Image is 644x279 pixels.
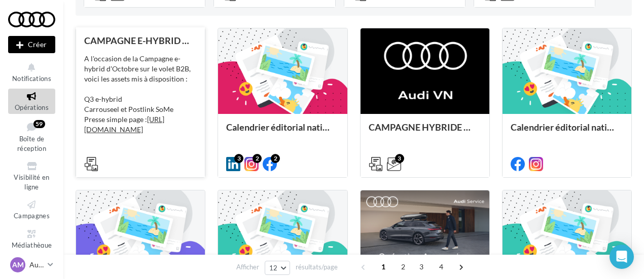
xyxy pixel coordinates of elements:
p: Audi MONTARGIS [29,260,44,270]
a: AM Audi MONTARGIS [8,255,55,274]
div: 3 [234,154,243,163]
span: 4 [433,259,449,275]
span: Afficher [236,262,259,272]
div: Calendrier éditorial national : semaine du 22.09 au 28.09 [226,122,339,142]
span: 2 [395,259,411,275]
button: 12 [265,261,291,275]
a: Boîte de réception59 [8,118,55,155]
span: AM [12,260,24,270]
a: Médiathèque [8,226,55,251]
div: Nouvelle campagne [8,36,55,53]
a: Campagnes [8,197,55,222]
span: Opérations [15,103,49,111]
button: Créer [8,36,55,53]
a: Opérations [8,89,55,113]
div: 2 [271,154,280,163]
span: 3 [413,259,430,275]
button: Notifications [8,60,55,85]
div: CAMPAGNE HYBRIDE RECHARGEABLE [369,122,481,142]
div: 2 [253,154,262,163]
span: Campagnes [14,212,50,220]
span: Visibilité en ligne [14,173,49,191]
div: 3 [395,154,404,163]
div: A l'occasion de la Campagne e-hybrid d'Octobre sur le volet B2B, voici les assets mis à dispositi... [84,54,197,155]
div: Open Intercom Messenger [610,245,634,269]
div: CAMPAGNE E-HYBRID OCTOBRE B2B [84,35,197,46]
span: Notifications [12,74,51,83]
span: 12 [269,264,278,272]
span: Médiathèque [12,241,52,249]
span: Boîte de réception [17,135,46,152]
div: 59 [33,120,45,128]
span: 1 [375,259,391,275]
div: Calendrier éditorial national : semaine du 15.09 au 21.09 [511,122,623,142]
span: résultats/page [296,262,338,272]
a: Visibilité en ligne [8,158,55,193]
